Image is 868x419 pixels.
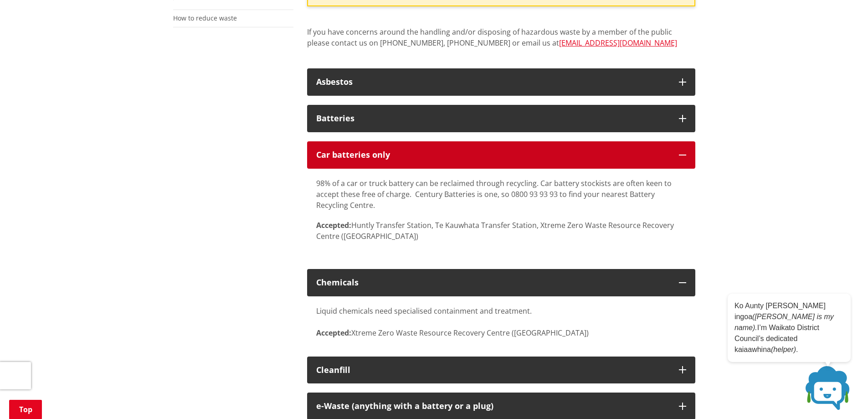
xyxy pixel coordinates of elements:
[316,220,686,242] p: Huntly Transfer Station, Te Kauwhata Transfer Station, Xtreme Zero Waste Resource Recovery Centre...
[316,278,670,287] div: Chemicals
[316,328,351,338] strong: Accepted:
[316,366,670,375] div: Cleanfill
[307,269,695,296] button: Chemicals
[316,402,670,411] div: e-Waste (anything with a battery or a plug)
[734,313,834,331] em: ([PERSON_NAME] is my name).
[316,305,686,338] div: Liquid chemicals need specialised containment and treatment. Xtreme Zero Waste Resource Recovery ...
[559,38,677,48] a: [EMAIL_ADDRESS][DOMAIN_NAME]
[307,141,695,169] button: Car batteries only
[307,105,695,132] button: Batteries
[734,300,844,355] p: Ko Aunty [PERSON_NAME] ingoa I’m Waikato District Council’s dedicated kaiaawhina .
[9,400,42,419] a: Top
[307,68,695,96] button: Asbestos
[316,220,351,230] strong: Accepted:
[307,357,695,384] button: Cleanfill
[173,14,237,22] a: How to reduce waste
[316,178,686,211] p: 98% of a car or truck battery can be reclaimed through recycling. Car battery stockists are often...
[771,346,796,353] em: (helper)
[316,78,670,87] div: Asbestos
[316,114,670,123] div: Batteries
[316,150,670,160] div: Car batteries only
[307,26,695,59] p: If you have concerns around the handling and/or disposing of hazardous waste by a member of the p...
